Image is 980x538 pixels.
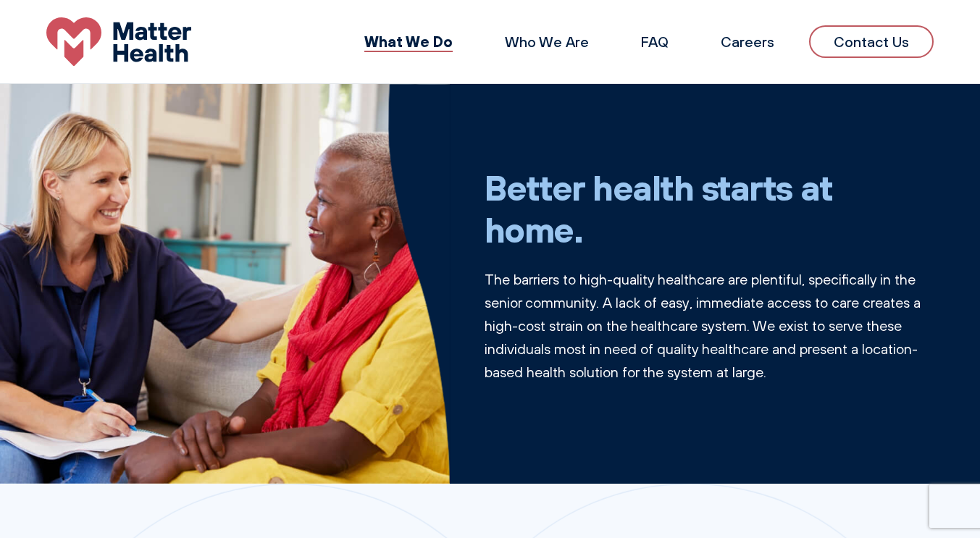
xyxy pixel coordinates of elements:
[641,33,669,51] a: FAQ
[485,268,934,384] p: The barriers to high-quality healthcare are plentiful, specifically in the senior community. A la...
[364,32,453,51] a: What We Do
[809,25,934,58] a: Contact Us
[721,33,774,51] a: Careers
[485,167,934,250] h1: Better health starts at home.
[505,33,589,51] a: Who We Are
